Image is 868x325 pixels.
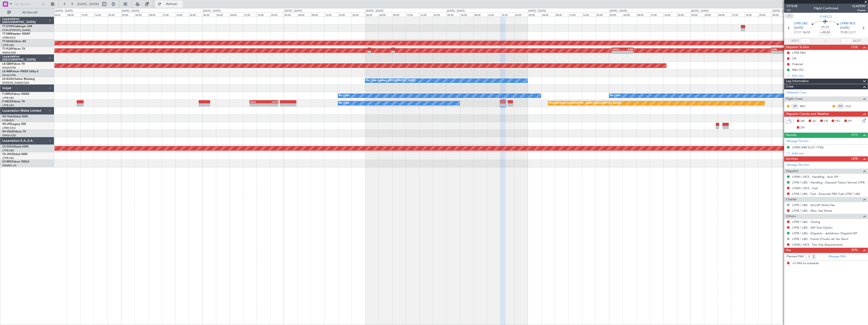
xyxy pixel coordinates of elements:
div: 12:00 [650,13,663,17]
a: LFPB / LBG - Dispatch - JetAdvisor Dispatch MT [792,231,858,235]
div: WMSA [782,48,792,51]
a: EVRA/[PERSON_NAME] [2,28,31,32]
div: 12:00 [162,13,175,17]
div: - [623,51,633,54]
a: CS-JHHGlobal 6000 [2,153,28,156]
span: CR [824,119,828,124]
div: CB [792,57,796,60]
div: 04:00 [53,13,67,17]
div: 00:00 [284,13,297,17]
span: Pax [786,248,791,253]
div: 12:00 [568,13,582,17]
div: 04:00 [379,13,392,17]
a: FCBB/BZV [2,119,14,122]
a: WMSA/SZB [2,134,16,137]
div: 00:00 [528,13,541,17]
div: [DATE] - [DATE] [610,9,627,13]
a: F-GPNJFalcon 900EX [2,93,29,95]
span: [DATE] - [DATE] [77,2,99,6]
div: - [771,51,782,54]
a: Manage PAX [828,254,846,259]
span: ETOT [794,30,802,35]
a: LFPB/LBG [2,149,14,152]
span: 1/2 [787,8,797,12]
div: 08:00 [392,13,406,17]
div: 16:00 [419,13,433,17]
span: 9H-LPZ [2,123,11,126]
div: [DATE] - [DATE] [203,9,221,13]
a: LX-INBFalcon 900EX EASy II [2,70,38,73]
span: Dispatch [786,169,798,174]
a: WMSA/SZB [2,51,16,54]
span: F-HECD [2,100,12,103]
a: LFPB/LBG [2,44,14,47]
span: 537638 [787,4,797,8]
span: (1/4) [852,45,858,49]
div: WMSA [612,48,622,51]
div: 16:00 [745,13,758,17]
div: - [264,103,278,106]
div: 12:00 [324,13,338,17]
a: LFPB / LBG - French Private Jet Tax Short [792,237,848,241]
a: F-HECDFalcon 7X [2,100,25,103]
label: Planned PAX [787,254,804,259]
span: ALDT [853,39,861,43]
a: LFPB / LBG - Towing [792,220,820,224]
div: Planned Maint [GEOGRAPHIC_DATA] ([GEOGRAPHIC_DATA]) [549,100,621,107]
div: RBO PIC [792,68,804,72]
span: Leg Information [786,79,809,84]
div: 16:00 [257,13,270,17]
a: 9H-VSLKFalcon 7X [2,130,26,133]
span: Others [786,214,796,219]
div: 04:00 [460,13,474,17]
span: [DATE] [840,26,850,30]
div: [DATE] - [DATE] [366,9,383,13]
div: 00:00 [690,13,704,17]
span: ELDT [849,30,856,35]
a: LFPB / LBG - Misc. See Notes [792,209,832,213]
span: +5 PAX to schedule [792,261,819,266]
a: LFPB / LBG - Aircraft Noise Fee [792,203,835,207]
a: T7-EMIHawker 900XP [2,33,30,35]
a: LFPB/LBG [2,104,14,107]
a: OLG [845,104,856,108]
span: Flight Crew [786,96,803,102]
div: No Crew [339,92,350,99]
span: ATOT [792,39,799,43]
a: LFMN/NCE [2,36,16,39]
div: 08:00 [718,13,731,17]
div: LFMN ARR SLOT 1730z [792,145,824,149]
div: [DATE] - [DATE] [284,9,302,13]
a: LFPB / LBG - Fuel - ExecuJet FBO Fuel LFPB / LBG [792,192,860,196]
span: Refresh [162,3,181,6]
div: 12:00 [731,13,745,17]
span: LEA292D [852,4,866,8]
div: 08:00 [636,13,650,17]
a: T7-PJ29Falcon 7X [2,48,25,50]
div: [DATE] - [DATE] [691,9,709,13]
span: Charter [786,197,797,202]
a: EDLW/DTM [2,74,16,77]
span: LFPB LBG [794,21,808,26]
input: Trip Number [14,1,40,8]
div: 16:00 [94,13,107,17]
div: Add new [792,151,866,155]
span: 9H-YAA [2,115,13,118]
div: Add new [792,74,866,77]
div: 20:00 [351,13,365,17]
span: 17:25 [840,30,848,35]
div: 00:00 [202,13,216,17]
div: 00:00 [609,13,623,17]
div: 16:00 [663,13,677,17]
span: T7-DYN [2,25,13,28]
div: 16:00 [338,13,352,17]
div: [DATE] - [DATE] [447,9,465,13]
span: LFMN NCE [840,21,855,26]
div: No Crew Antwerp ([GEOGRAPHIC_DATA]) [366,77,416,84]
div: 16:00 [501,13,514,17]
div: [DATE] - [DATE] [55,9,73,13]
div: 08:00 [555,13,568,17]
div: ZBAA [250,101,264,103]
div: 20:00 [270,13,284,17]
div: 20:00 [433,13,446,17]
